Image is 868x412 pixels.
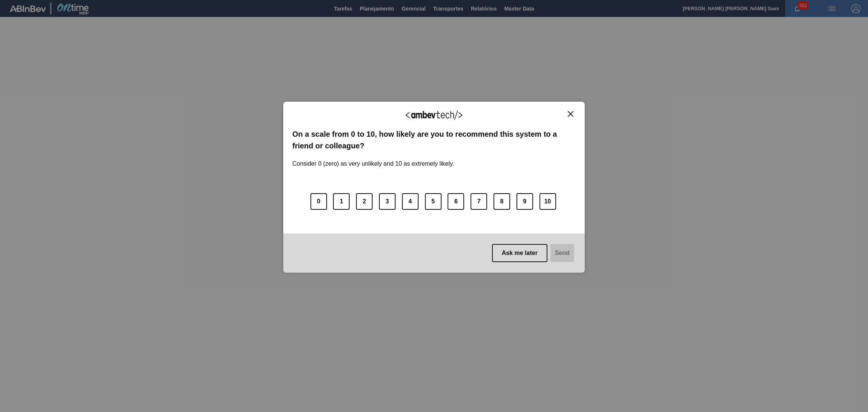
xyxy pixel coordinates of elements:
button: 4 [402,193,419,210]
button: 6 [448,193,464,210]
button: Ask me later [492,244,547,262]
button: 5 [425,193,442,210]
img: Close [568,111,573,117]
button: 7 [471,193,487,210]
button: 9 [517,193,533,210]
button: 8 [494,193,510,210]
button: 10 [539,193,556,210]
button: 3 [379,193,396,210]
label: Consider 0 (zero) as very unlikely and 10 as extremely likely. [292,151,454,167]
button: Close [565,111,576,117]
button: 2 [356,193,373,210]
button: 0 [310,193,327,210]
button: 1 [333,193,350,210]
label: On a scale from 0 to 10, how likely are you to recommend this system to a friend or colleague? [292,128,576,151]
img: Logo Ambevtech [406,110,462,120]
